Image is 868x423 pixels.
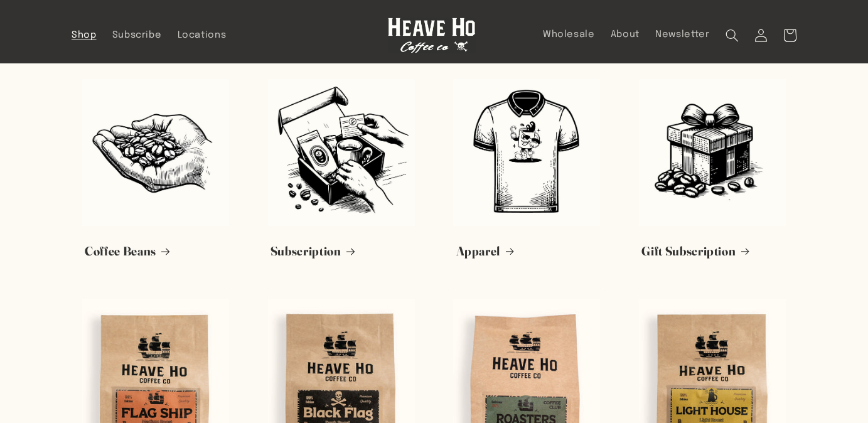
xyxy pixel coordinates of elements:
[456,244,598,259] a: Apparel
[104,21,169,49] a: Subscribe
[641,244,783,259] a: Gift Subscription
[112,29,162,41] span: Subscribe
[603,21,647,48] a: About
[63,21,104,49] a: Shop
[178,29,227,41] span: Locations
[543,29,595,41] span: Wholesale
[648,21,718,48] a: Newsletter
[271,244,412,259] a: Subscription
[85,244,227,259] a: Coffee Beans
[535,21,603,48] a: Wholesale
[611,29,640,41] span: About
[169,21,234,49] a: Locations
[388,18,476,53] img: Heave Ho Coffee Co
[72,29,97,41] span: Shop
[717,21,746,50] summary: Search
[655,29,709,41] span: Newsletter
